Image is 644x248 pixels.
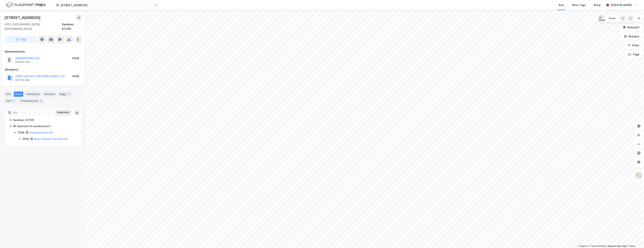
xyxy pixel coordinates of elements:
[606,15,618,21] button: Forus
[625,230,644,248] div: Kontrollprogram for chat
[58,92,72,97] div: Bygg
[34,137,68,141] a: Asset Buyout Partners AS
[30,131,53,134] a: Grenseveien 6 AS
[621,33,642,40] button: Analyse
[15,79,29,82] div: 916 164 882
[609,17,615,20] div: Forus
[5,49,82,54] div: Hjemmelshaver
[12,99,16,103] div: 1
[14,92,23,97] div: Eiere
[635,172,642,179] img: Z
[572,3,586,7] div: Mine Tags
[559,3,564,7] div: Kart
[625,51,642,58] button: Tags
[5,67,82,72] div: Gårdeiere
[22,137,29,141] div: 100%
[72,56,79,61] div: 100%
[6,2,45,8] img: logo.f888ab2527a4732fd821a326f86c7f29.svg
[608,245,626,247] a: Improve this map
[59,2,155,8] input: Søk på adresse, matrikkel, gårdeiere, leietakere eller personer
[55,110,72,116] button: Ekspander
[19,98,44,104] div: Transaksjoner
[18,130,25,135] div: 100%
[39,99,43,103] div: 4
[5,92,12,97] div: Info
[17,124,77,129] div: Hjemmel til eiendomsrett
[62,22,82,31] div: Sandnes, 67/105
[5,36,37,43] button: Tag
[13,118,77,122] div: Sandnes, 67/105
[5,98,17,104] div: ESG
[67,92,71,96] div: 1
[5,22,62,31] div: 4313, [GEOGRAPHIC_DATA], [GEOGRAPHIC_DATA]
[589,245,607,247] a: OpenStreetMap
[620,24,642,31] button: Datasett
[11,110,52,115] input: Søk
[5,15,41,21] div: [STREET_ADDRESS]
[611,3,632,7] div: [PERSON_NAME]
[624,42,642,49] button: Filter
[578,245,588,247] a: Mapbox
[43,92,57,97] div: Datasett
[625,230,644,248] iframe: Chat Widget
[15,61,30,64] div: 918 854 606
[25,92,41,97] div: Leietakere
[594,3,600,7] div: Bolig
[72,74,79,79] div: 100%
[599,15,605,21] img: Forus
